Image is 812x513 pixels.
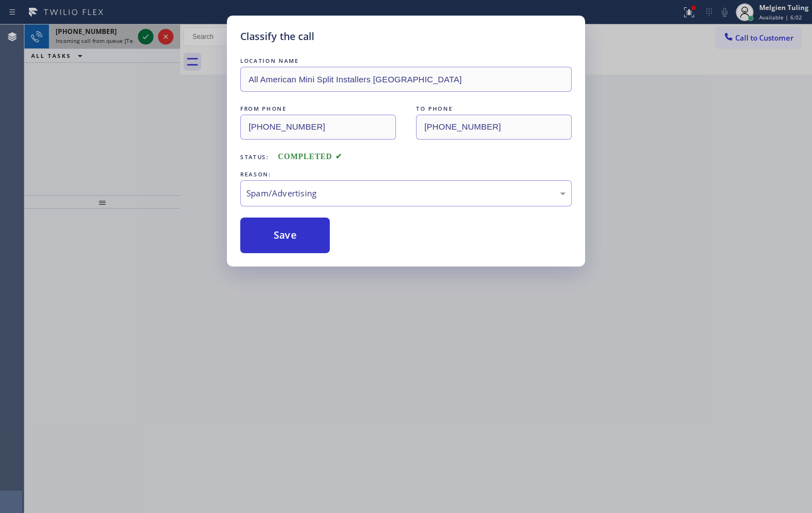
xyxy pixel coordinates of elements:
[240,169,572,180] div: REASON:
[416,103,572,115] div: TO PHONE
[240,103,396,115] div: FROM PHONE
[240,55,572,67] div: LOCATION NAME
[240,218,330,253] button: Save
[240,153,269,161] span: Status:
[246,187,566,200] div: Spam/Advertising
[278,152,343,161] span: COMPLETED
[240,115,396,140] input: From phone
[416,115,572,140] input: To phone
[240,29,314,44] h5: Classify the call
